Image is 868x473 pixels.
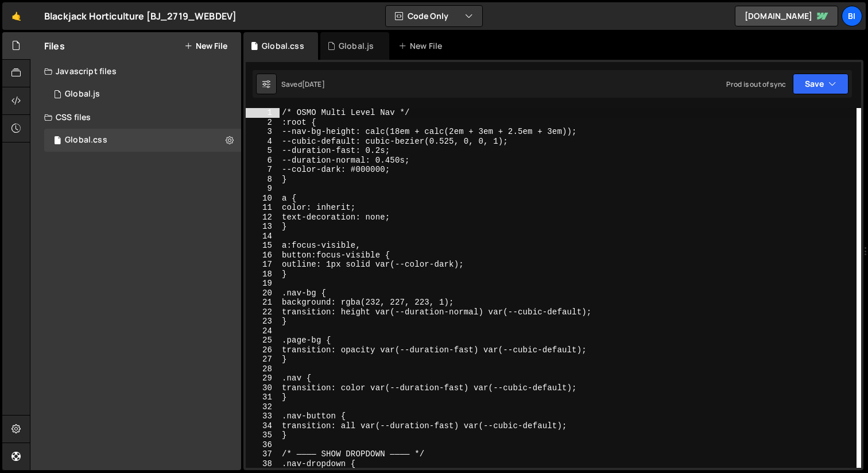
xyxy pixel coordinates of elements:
[246,345,280,355] div: 26
[246,165,280,175] div: 7
[246,317,280,326] div: 23
[246,336,280,345] div: 25
[262,40,304,52] div: Global.css
[246,137,280,147] div: 4
[44,83,241,106] div: 16258/43868.js
[44,9,237,23] div: Blackjack Horticulture [BJ_2719_WEBDEV]
[339,40,374,52] div: Global.js
[842,6,862,26] a: Bi
[246,213,280,222] div: 12
[246,184,280,194] div: 9
[246,251,280,260] div: 16
[246,374,280,383] div: 29
[246,222,280,232] div: 13
[246,383,280,393] div: 30
[65,135,107,145] div: Global.css
[281,79,325,89] div: Saved
[246,279,280,289] div: 19
[246,175,280,184] div: 8
[793,74,848,94] button: Save
[30,106,241,129] div: CSS files
[735,6,838,26] a: [DOMAIN_NAME]
[246,307,280,317] div: 22
[246,108,280,118] div: 1
[246,270,280,279] div: 18
[246,127,280,137] div: 3
[246,412,280,421] div: 33
[246,421,280,431] div: 34
[246,232,280,241] div: 14
[246,203,280,213] div: 11
[246,459,280,469] div: 38
[246,364,280,374] div: 28
[184,41,227,51] button: New File
[246,118,280,128] div: 2
[302,79,325,89] div: [DATE]
[246,298,280,307] div: 21
[246,430,280,440] div: 35
[246,241,280,251] div: 15
[246,156,280,166] div: 6
[246,260,280,270] div: 17
[246,146,280,156] div: 5
[65,89,100,99] div: Global.js
[2,2,30,30] a: 🤙
[246,402,280,412] div: 32
[246,393,280,402] div: 31
[726,79,786,89] div: Prod is out of sync
[246,289,280,298] div: 20
[398,40,447,52] div: New File
[386,6,482,26] button: Code Only
[246,440,280,450] div: 36
[246,355,280,364] div: 27
[44,40,65,52] h2: Files
[246,449,280,459] div: 37
[246,326,280,336] div: 24
[30,60,241,83] div: Javascript files
[246,194,280,203] div: 10
[44,129,241,152] div: 16258/43966.css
